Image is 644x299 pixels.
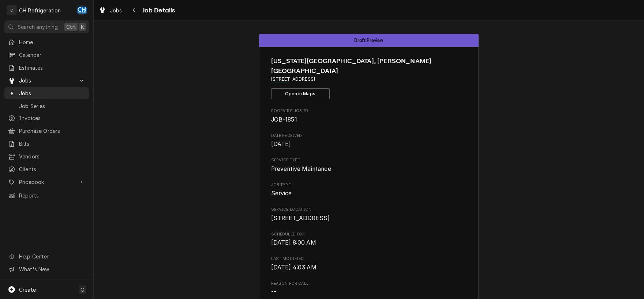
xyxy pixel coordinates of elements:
span: Roopairs Job ID [271,115,467,124]
span: Service Location [271,214,467,223]
span: Last Modified [271,256,467,262]
span: Preventive Maintance [271,165,331,172]
span: Service [271,190,292,197]
span: JOB-1851 [271,116,297,123]
span: Scheduled For [271,238,467,247]
span: Home [19,38,85,46]
a: Purchase Orders [4,125,89,137]
span: Clients [19,165,85,173]
span: Job Series [19,102,85,110]
button: Search anythingCtrlK [4,20,89,33]
a: Jobs [96,4,125,16]
span: Ctrl [66,23,76,31]
span: What's New [19,265,85,273]
span: [DATE] [271,141,291,147]
div: Scheduled For [271,231,467,247]
span: Help Center [19,253,85,260]
span: Job Details [140,5,175,15]
div: Service Location [271,207,467,222]
div: Date Received [271,133,467,149]
span: [DATE] 4:03 AM [271,264,317,271]
span: Service Location [271,207,467,212]
div: Reason For Call [271,281,467,296]
div: CH [77,5,87,15]
span: Create [19,287,36,293]
span: Job Type [271,189,467,198]
span: Reports [19,192,85,199]
a: Invoices [4,112,89,124]
span: C [80,286,84,294]
a: Clients [4,163,89,175]
span: Invoices [19,114,85,122]
span: Purchase Orders [19,127,85,135]
span: Date Received [271,140,467,149]
span: Scheduled For [271,231,467,237]
a: Bills [4,138,89,150]
div: C [7,5,17,15]
a: Calendar [4,49,89,61]
a: Go to Help Center [4,250,89,262]
span: Job Type [271,182,467,188]
span: Vendors [19,153,85,160]
button: Navigate back [128,4,140,16]
span: Calendar [19,51,85,59]
div: Client Information [271,56,467,99]
span: Service Type [271,157,467,163]
span: Service Type [271,165,467,173]
span: Address [271,76,467,83]
a: Home [4,36,89,48]
div: Chris Hiraga's Avatar [77,5,87,15]
a: Jobs [4,87,89,99]
span: Jobs [19,77,74,84]
div: Service Type [271,157,467,173]
span: Bills [19,140,85,147]
span: Jobs [19,89,85,97]
span: Reason For Call [271,281,467,287]
a: Vendors [4,150,89,162]
a: Job Series [4,100,89,112]
span: Date Received [271,133,467,139]
div: Job Type [271,182,467,198]
span: -- [271,288,276,295]
span: Pricebook [19,178,74,186]
span: Last Modified [271,263,467,272]
span: Search anything [18,23,58,31]
div: CH Refrigeration [19,7,61,14]
div: Last Modified [271,256,467,272]
div: Status [259,34,479,47]
span: Reason For Call [271,288,467,296]
a: Reports [4,189,89,202]
div: Roopairs Job ID [271,108,467,124]
span: Draft Preview [354,38,383,43]
span: Estimates [19,64,85,72]
span: [DATE] 8:00 AM [271,239,316,246]
span: Jobs [110,7,122,14]
span: [STREET_ADDRESS] [271,215,330,222]
span: Name [271,56,467,76]
span: Roopairs Job ID [271,108,467,114]
a: Go to Jobs [4,74,89,87]
span: K [81,23,84,31]
a: Go to What's New [4,263,89,275]
button: Open in Maps [271,88,330,99]
a: Estimates [4,62,89,74]
a: Go to Pricebook [4,176,89,188]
